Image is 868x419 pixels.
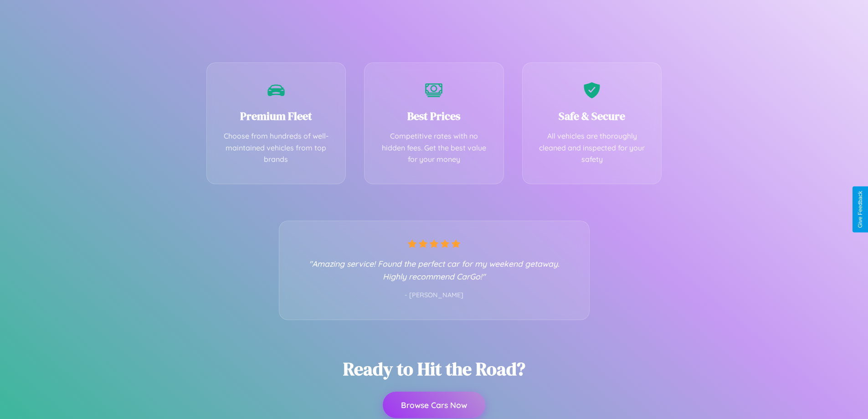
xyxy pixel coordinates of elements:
p: Choose from hundreds of well-maintained vehicles from top brands [221,130,332,166]
h3: Safe & Secure [536,109,648,124]
p: All vehicles are thoroughly cleaned and inspected for your safety [536,130,648,166]
h2: Ready to Hit the Road? [343,357,525,381]
h3: Best Prices [378,109,490,124]
div: Give Feedback [857,191,863,228]
p: Competitive rates with no hidden fees. Get the best value for your money [378,130,490,166]
p: "Amazing service! Found the perfect car for my weekend getaway. Highly recommend CarGo!" [298,257,571,283]
h3: Premium Fleet [221,109,332,124]
button: Browse Cars Now [383,392,485,418]
p: - [PERSON_NAME] [298,290,571,301]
